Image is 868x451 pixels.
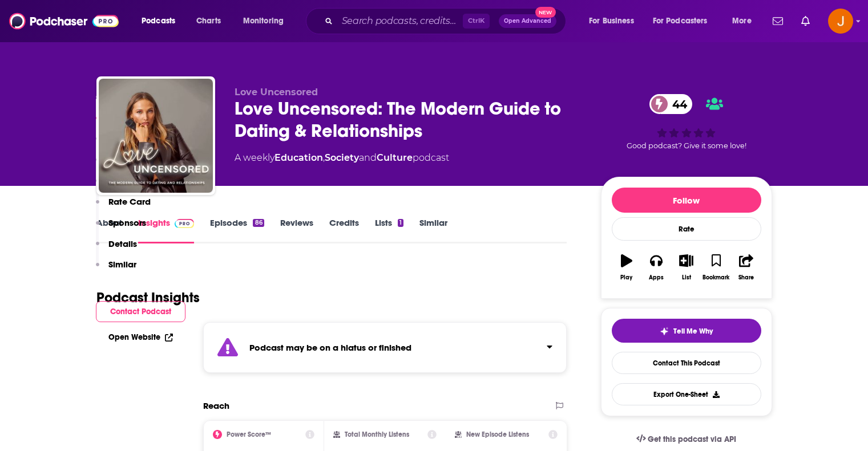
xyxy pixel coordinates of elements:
[589,13,634,29] span: For Business
[9,10,119,32] img: Podchaser - Follow, Share and Rate Podcasts
[641,247,671,288] button: Apps
[612,352,761,374] a: Contact This Podcast
[581,12,648,30] button: open menu
[96,259,136,280] button: Similar
[142,13,175,29] span: Podcasts
[210,217,264,243] a: Episodes86
[419,217,447,243] a: Similar
[612,319,761,343] button: tell me why sparkleTell Me Why
[671,247,701,288] button: List
[317,8,577,34] div: Search podcasts, credits, & more...
[235,87,318,97] span: Love Uncensored
[828,9,853,34] span: Logged in as justine87181
[243,13,284,29] span: Monitoring
[99,79,213,193] img: Love Uncensored: The Modern Guide to Dating & Relationships
[504,18,551,24] span: Open Advanced
[738,274,754,281] div: Share
[274,152,323,163] a: Education
[325,152,359,163] a: Society
[398,219,403,227] div: 1
[253,219,264,227] div: 86
[612,217,761,241] div: Rate
[724,12,766,30] button: open menu
[345,430,409,438] h2: Total Monthly Listens
[235,151,449,165] div: A weekly podcast
[828,9,853,34] button: Show profile menu
[797,11,814,31] a: Show notifications dropdown
[96,217,146,238] button: Sponsors
[673,327,713,336] span: Tell Me Why
[620,274,632,281] div: Play
[108,259,136,270] p: Similar
[227,430,271,438] h2: Power Score™
[280,217,313,243] a: Reviews
[499,14,556,28] button: Open AdvancedNew
[648,434,736,444] span: Get this podcast via API
[612,188,761,213] button: Follow
[649,274,664,281] div: Apps
[612,383,761,405] button: Export One-Sheet
[731,247,761,288] button: Share
[375,217,403,243] a: Lists1
[463,14,490,29] span: Ctrl K
[661,94,693,114] span: 44
[96,238,137,259] button: Details
[134,12,190,30] button: open menu
[653,13,708,29] span: For Podcasters
[682,274,691,281] div: List
[108,238,137,249] p: Details
[660,327,669,336] img: tell me why sparkle
[337,12,463,30] input: Search podcasts, credits, & more...
[768,11,788,31] a: Show notifications dropdown
[359,152,377,163] span: and
[196,13,221,29] span: Charts
[249,342,411,353] strong: Podcast may be on a hiatus or finished
[828,9,853,34] img: User Profile
[235,12,298,30] button: open menu
[203,322,567,373] section: Click to expand status details
[323,152,325,163] span: ,
[108,332,173,342] a: Open Website
[377,152,413,163] a: Culture
[189,12,228,30] a: Charts
[701,247,731,288] button: Bookmark
[108,217,146,228] p: Sponsors
[612,247,641,288] button: Play
[96,301,185,322] button: Contact Podcast
[466,430,529,438] h2: New Episode Listens
[649,94,693,114] a: 44
[535,7,556,18] span: New
[645,12,724,30] button: open menu
[732,13,752,29] span: More
[203,400,229,411] h2: Reach
[703,274,729,281] div: Bookmark
[329,217,359,243] a: Credits
[627,141,746,150] span: Good podcast? Give it some love!
[601,87,772,157] div: 44Good podcast? Give it some love!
